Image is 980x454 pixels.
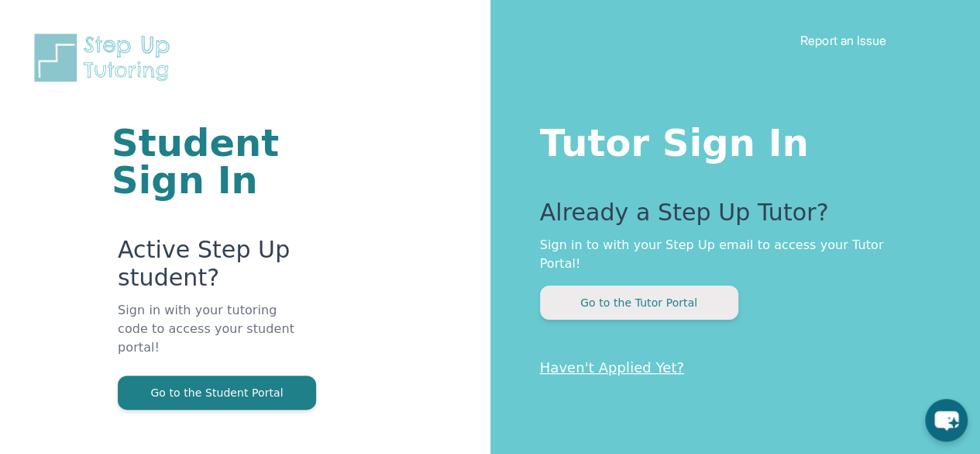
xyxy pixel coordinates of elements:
[800,33,886,48] a: Report an Issue
[540,295,738,310] a: Go to the Tutor Portal
[540,236,919,273] p: Sign in to with your Step Up email to access your Tutor Portal!
[540,199,919,236] p: Already a Step Up Tutor?
[31,31,180,85] img: Step Up Tutoring horizontal logo
[540,359,685,376] a: Haven't Applied Yet?
[118,301,304,376] p: Sign in with your tutoring code to access your student portal!
[112,124,304,199] h1: Student Sign In
[540,286,738,320] button: Go to the Tutor Portal
[925,399,968,442] button: chat-button
[118,236,304,301] p: Active Step Up student?
[540,118,919,161] h1: Tutor Sign In
[118,376,316,410] button: Go to the Student Portal
[118,385,316,400] a: Go to the Student Portal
